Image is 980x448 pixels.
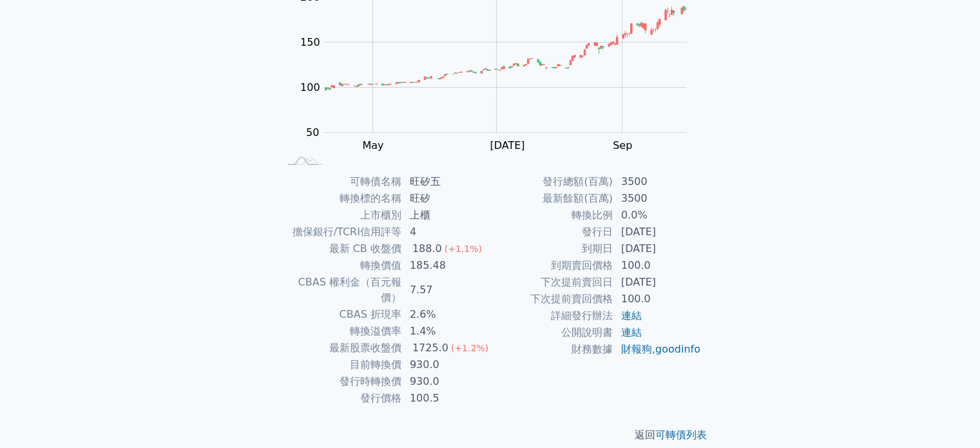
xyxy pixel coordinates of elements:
[402,190,490,207] td: 旺矽
[490,190,613,207] td: 最新餘額(百萬)
[490,173,613,190] td: 發行總額(百萬)
[279,356,402,373] td: 目前轉換價
[490,324,613,341] td: 公開說明書
[279,390,402,407] td: 發行價格
[613,291,702,307] td: 100.0
[613,341,702,358] td: ,
[490,341,613,358] td: 財務數據
[279,207,402,224] td: 上市櫃別
[613,257,702,274] td: 100.0
[613,190,702,207] td: 3500
[410,340,451,356] div: 1725.0
[279,240,402,257] td: 最新 CB 收盤價
[279,306,402,323] td: CBAS 折現率
[490,307,613,324] td: 詳細發行辦法
[613,139,632,151] tspan: Sep
[621,309,642,322] a: 連結
[402,207,490,224] td: 上櫃
[490,224,613,240] td: 發行日
[402,323,490,340] td: 1.4%
[621,343,652,355] a: 財報狗
[402,390,490,407] td: 100.5
[402,173,490,190] td: 旺矽五
[279,224,402,240] td: 擔保銀行/TCRI信用評等
[410,241,445,257] div: 188.0
[613,224,702,240] td: [DATE]
[306,126,319,139] tspan: 50
[621,326,642,338] a: 連結
[490,207,613,224] td: 轉換比例
[490,291,613,307] td: 下次提前賣回價格
[279,373,402,390] td: 發行時轉換價
[279,323,402,340] td: 轉換溢價率
[655,429,707,441] a: 可轉債列表
[490,139,524,151] tspan: [DATE]
[402,224,490,240] td: 4
[402,373,490,390] td: 930.0
[490,240,613,257] td: 到期日
[445,244,482,254] span: (+1.1%)
[613,240,702,257] td: [DATE]
[613,207,702,224] td: 0.0%
[655,343,700,355] a: goodinfo
[279,257,402,274] td: 轉換價值
[402,274,490,306] td: 7.57
[300,81,320,93] tspan: 100
[264,427,717,443] p: 返回
[490,274,613,291] td: 下次提前賣回日
[279,340,402,356] td: 最新股票收盤價
[279,190,402,207] td: 轉換標的名稱
[451,343,488,353] span: (+1.2%)
[490,257,613,274] td: 到期賣回價格
[402,306,490,323] td: 2.6%
[279,173,402,190] td: 可轉債名稱
[613,274,702,291] td: [DATE]
[279,274,402,306] td: CBAS 權利金（百元報價）
[300,36,320,48] tspan: 150
[402,257,490,274] td: 185.48
[613,173,702,190] td: 3500
[362,139,383,151] tspan: May
[402,356,490,373] td: 930.0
